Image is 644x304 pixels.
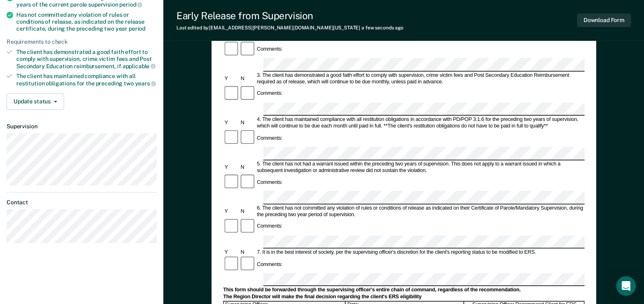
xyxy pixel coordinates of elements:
[256,179,284,186] div: Comments:
[577,13,631,27] button: Download Form
[239,76,256,82] div: N
[16,49,157,69] div: The client has demonstrated a good faith effort to comply with supervision, crime victim fees and...
[7,38,157,45] div: Requirements to check
[16,73,157,87] div: The client has maintained compliance with all restitution obligations for the preceding two
[256,91,284,97] div: Comments:
[129,25,145,32] span: period
[7,123,157,130] dt: Supervision
[176,10,403,22] div: Early Release from Supervision
[223,164,239,171] div: Y
[256,224,284,230] div: Comments:
[135,80,156,87] span: years
[256,135,284,141] div: Comments:
[256,161,585,174] div: 5. The client has not had a warrant issued within the preceding two years of supervision. This do...
[223,294,584,301] div: The Region Director will make the final decision regarding the client's ERS eligibility
[256,72,585,85] div: 3. The client has demonstrated a good faith effort to comply with supervision, crime victim fees ...
[256,47,284,53] div: Comments:
[123,63,156,69] span: applicable
[119,1,142,8] span: period
[239,249,256,256] div: N
[223,249,239,256] div: Y
[16,11,157,32] div: Has not committed any violation of rules or conditions of release, as indicated on the release ce...
[7,94,64,110] button: Update status
[223,208,239,215] div: Y
[361,25,403,31] span: a few seconds ago
[256,261,284,268] div: Comments:
[256,205,585,218] div: 6. The client has not committed any violation of rules or conditions of release as indicated on t...
[223,76,239,82] div: Y
[239,208,256,215] div: N
[7,199,157,206] dt: Contact
[223,287,584,294] div: This form should be forwarded through the supervising officer's entire chain of command, regardle...
[239,164,256,171] div: N
[256,116,585,130] div: 4. The client has maintained compliance with all restitution obligations in accordance with PD/PO...
[256,249,585,256] div: 7. It is in the best interest of society, per the supervising officer's discretion for the client...
[223,120,239,126] div: Y
[616,276,636,296] div: Open Intercom Messenger
[239,120,256,126] div: N
[176,25,403,31] div: Last edited by [EMAIL_ADDRESS][PERSON_NAME][DOMAIN_NAME][US_STATE]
